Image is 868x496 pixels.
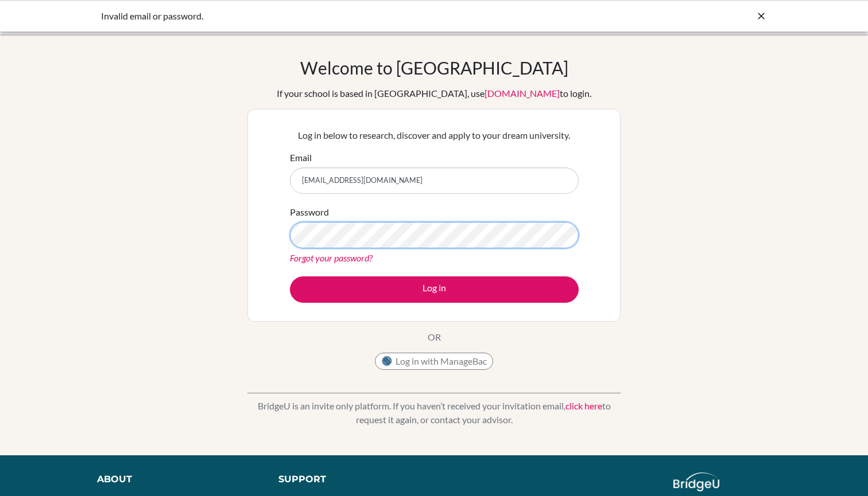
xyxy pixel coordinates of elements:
[300,57,568,78] h1: Welcome to [GEOGRAPHIC_DATA]
[278,472,422,486] div: Support
[97,472,253,486] div: About
[277,87,591,100] div: If your school is based in [GEOGRAPHIC_DATA], use to login.
[247,399,621,427] p: BridgeU is an invite only platform. If you haven’t received your invitation email, to request it ...
[290,252,373,263] a: Forgot your password?
[101,9,595,23] div: Invalid email or password.
[375,353,493,370] button: Log in with ManageBac
[290,128,579,142] p: Log in below to research, discover and apply to your dream university.
[290,151,312,165] label: Email
[673,472,720,491] img: logo_white@2x-f4f0deed5e89b7ecb1c2cc34c3e3d731f90f0f143d5ea2071677605dd97b5244.png
[428,330,441,344] p: OR
[290,276,579,303] button: Log in
[485,88,560,99] a: [DOMAIN_NAME]
[290,205,329,219] label: Password
[565,400,602,411] a: click here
